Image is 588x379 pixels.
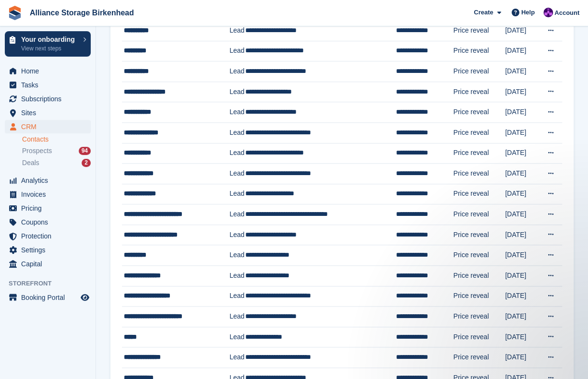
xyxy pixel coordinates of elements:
[505,327,541,347] td: [DATE]
[229,20,245,41] td: Lead
[21,291,79,304] span: Booking Portal
[229,286,245,307] td: Lead
[505,225,541,245] td: [DATE]
[5,174,91,187] a: menu
[5,229,91,243] a: menu
[229,164,245,184] td: Lead
[22,158,91,168] a: Deals 2
[79,147,91,155] div: 94
[229,347,245,368] td: Lead
[5,201,91,215] a: menu
[5,78,91,92] a: menu
[453,184,505,204] td: Price reveal
[229,204,245,225] td: Lead
[505,61,541,82] td: [DATE]
[453,41,505,61] td: Price reveal
[5,64,91,78] a: menu
[5,106,91,119] a: menu
[505,82,541,102] td: [DATE]
[229,266,245,286] td: Lead
[505,41,541,61] td: [DATE]
[22,146,52,155] span: Prospects
[505,266,541,286] td: [DATE]
[21,36,78,43] p: Your onboarding
[229,102,245,123] td: Lead
[5,257,91,271] a: menu
[229,307,245,327] td: Lead
[229,41,245,61] td: Lead
[505,245,541,266] td: [DATE]
[505,184,541,204] td: [DATE]
[521,8,535,17] span: Help
[505,307,541,327] td: [DATE]
[453,307,505,327] td: Price reveal
[453,143,505,164] td: Price reveal
[229,82,245,102] td: Lead
[505,286,541,307] td: [DATE]
[453,225,505,245] td: Price reveal
[21,229,79,243] span: Protection
[229,184,245,204] td: Lead
[453,82,505,102] td: Price reveal
[5,92,91,106] a: menu
[505,164,541,184] td: [DATE]
[21,188,79,201] span: Invoices
[453,245,505,266] td: Price reveal
[5,188,91,201] a: menu
[505,204,541,225] td: [DATE]
[453,164,505,184] td: Price reveal
[5,120,91,133] a: menu
[5,291,91,304] a: menu
[453,286,505,307] td: Price reveal
[21,215,79,229] span: Coupons
[26,5,138,21] a: Alliance Storage Birkenhead
[453,327,505,347] td: Price reveal
[505,102,541,123] td: [DATE]
[82,159,91,167] div: 2
[554,8,579,18] span: Account
[229,245,245,266] td: Lead
[8,6,22,20] img: stora-icon-8386f47178a22dfd0bd8f6a31ec36ba5ce8667c1dd55bd0f319d3a0aa187defe.svg
[229,143,245,164] td: Lead
[474,8,493,17] span: Create
[453,204,505,225] td: Price reveal
[21,92,79,106] span: Subscriptions
[5,215,91,229] a: menu
[453,20,505,41] td: Price reveal
[21,257,79,271] span: Capital
[453,122,505,143] td: Price reveal
[453,102,505,123] td: Price reveal
[9,279,96,288] span: Storefront
[22,146,91,156] a: Prospects 94
[21,201,79,215] span: Pricing
[21,64,79,78] span: Home
[229,61,245,82] td: Lead
[505,143,541,164] td: [DATE]
[22,158,39,167] span: Deals
[453,266,505,286] td: Price reveal
[229,225,245,245] td: Lead
[453,347,505,368] td: Price reveal
[453,61,505,82] td: Price reveal
[5,31,91,57] a: Your onboarding View next steps
[505,122,541,143] td: [DATE]
[5,243,91,257] a: menu
[505,20,541,41] td: [DATE]
[229,122,245,143] td: Lead
[21,174,79,187] span: Analytics
[21,243,79,257] span: Settings
[505,347,541,368] td: [DATE]
[229,327,245,347] td: Lead
[21,44,78,53] p: View next steps
[22,135,91,144] a: Contacts
[21,120,79,133] span: CRM
[21,78,79,92] span: Tasks
[21,106,79,119] span: Sites
[543,8,553,17] img: Romilly Norton
[79,292,91,303] a: Preview store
